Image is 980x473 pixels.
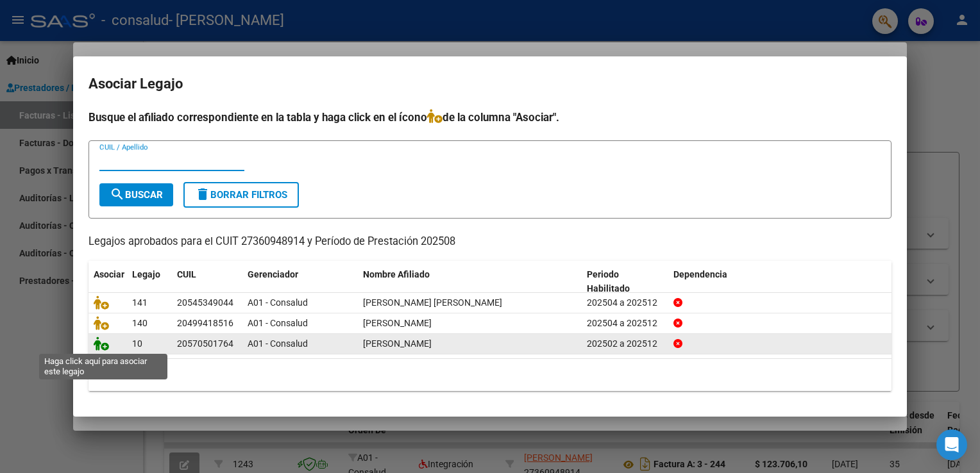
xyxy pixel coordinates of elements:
[587,336,663,351] div: 202502 a 202512
[177,316,233,331] div: 20499418516
[132,338,142,349] span: 10
[110,187,125,202] mat-icon: search
[248,297,308,308] span: A01 - Consalud
[363,269,430,279] span: Nombre Afiliado
[177,295,233,310] div: 20545349044
[587,295,663,310] div: 202504 a 202512
[94,269,124,279] span: Asociar
[89,359,891,391] div: 3 registros
[195,187,210,202] mat-icon: delete
[242,261,358,303] datatable-header-cell: Gerenciador
[668,261,892,303] datatable-header-cell: Dependencia
[177,269,196,279] span: CUIL
[363,318,432,328] span: RODRIGUEZ LAZARO MATIAS
[587,316,663,331] div: 202504 a 202512
[587,269,630,294] span: Periodo Habilitado
[127,261,172,303] datatable-header-cell: Legajo
[363,297,502,308] span: ROLON SEGOVIA MATIAS DAVID
[673,269,727,279] span: Dependencia
[363,338,432,349] span: BERNAL MILO BENICIO
[89,72,891,96] h2: Asociar Legajo
[89,261,127,303] datatable-header-cell: Asociar
[248,269,298,279] span: Gerenciador
[132,318,148,328] span: 140
[132,269,160,279] span: Legajo
[195,189,287,201] span: Borrar Filtros
[99,183,173,206] button: Buscar
[248,338,308,349] span: A01 - Consalud
[89,109,891,126] h4: Busque el afiliado correspondiente en la tabla y haga click en el ícono de la columna "Asociar".
[177,336,233,351] div: 20570501764
[248,318,308,328] span: A01 - Consalud
[172,261,242,303] datatable-header-cell: CUIL
[183,182,299,208] button: Borrar Filtros
[358,261,582,303] datatable-header-cell: Nombre Afiliado
[936,429,967,460] div: Open Intercom Messenger
[132,297,148,308] span: 141
[582,261,668,303] datatable-header-cell: Periodo Habilitado
[110,189,163,201] span: Buscar
[89,234,891,250] p: Legajos aprobados para el CUIT 27360948914 y Período de Prestación 202508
